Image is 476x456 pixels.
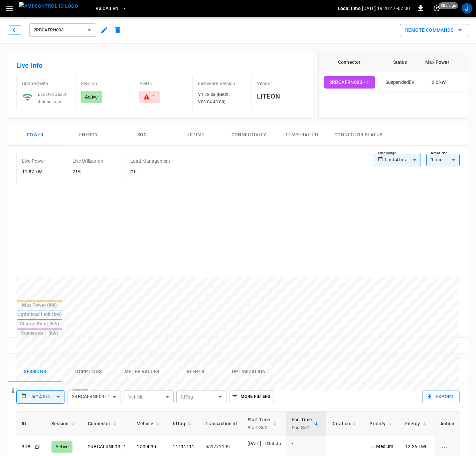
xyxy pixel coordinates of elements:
button: Optimization [222,361,276,383]
button: Export [422,391,460,403]
p: Load Management [130,158,170,164]
p: Vendor [257,80,305,87]
p: Alerts [139,80,187,87]
button: set refresh interval [431,3,442,14]
p: Session [81,80,129,87]
button: Connector Status [329,124,387,146]
div: charging session options [440,443,454,450]
span: V1.02.33 (BBOX: V00.04.40.00) [198,92,230,104]
th: Connector [319,52,380,72]
p: [DATE] 19:20:47 -07:00 [362,5,410,12]
span: IdTag [173,420,194,428]
th: Transaction Id [200,412,242,436]
th: Status [380,52,420,72]
p: Live Utilization [72,158,103,164]
h6: 71% [72,168,103,176]
div: remote commands options [400,24,468,36]
p: Live Power [22,158,45,164]
button: Energy [62,124,115,146]
span: 2RBCAFRN003 [34,26,83,34]
th: ID [16,412,46,436]
td: 16.6 kW [420,72,454,93]
button: Remote Commands [400,24,468,36]
span: Connector [88,420,119,428]
span: RB.CA.FRN [96,5,118,12]
button: SOC [115,124,169,146]
span: End TimeEnd SoC [292,416,321,432]
button: Ocpp logs [62,361,115,383]
div: 1 min [426,154,460,166]
label: Resolution [431,151,448,156]
span: Session [51,420,77,428]
p: Connectivity [22,80,70,87]
div: 1 [153,94,155,100]
button: Power [8,124,62,146]
button: Meter Values [115,361,169,383]
span: Start TimeStart SoC [248,416,279,432]
button: Sessions [8,361,62,383]
img: ampcontrol.io logo [19,2,78,10]
h6: Off [130,168,170,176]
p: Active [85,94,98,100]
h6: 11.87 kW [22,168,45,176]
span: Energy [405,420,429,428]
span: Duration [331,420,359,428]
div: End Time [292,416,312,432]
div: Start Time [248,416,271,432]
p: Start SoC [248,424,271,432]
th: Action [435,412,460,436]
span: updated about 4 hours ago [38,92,66,104]
p: Local time [338,5,361,12]
button: 2RBCAFRN003 - 1 [324,76,375,89]
h6: Live Info [16,60,305,71]
label: Time Range [377,151,396,156]
p: End SoC [292,424,312,432]
div: Last 4 hrs [385,154,421,166]
p: Firmware Version [198,80,246,87]
div: profile-icon [462,3,472,14]
span: Vehicle [137,420,162,428]
td: SuspendedEV [380,72,420,93]
span: 30 s ago [439,2,458,9]
label: Connector [72,388,89,393]
button: Uptime [169,124,222,146]
div: Last 4 hrs [28,391,64,403]
span: Priority [369,420,394,428]
button: Temperature [276,124,329,146]
button: RB.CA.FRN [93,2,130,15]
h6: LITEON [257,91,305,102]
th: Max Power [420,52,454,72]
button: 2RBCAFRN003 [29,23,96,37]
div: 2RBCAFRN003 - 1 [67,391,121,403]
button: Alerts [169,361,222,383]
button: More Filters [229,391,274,403]
button: Connectivity [222,124,276,146]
